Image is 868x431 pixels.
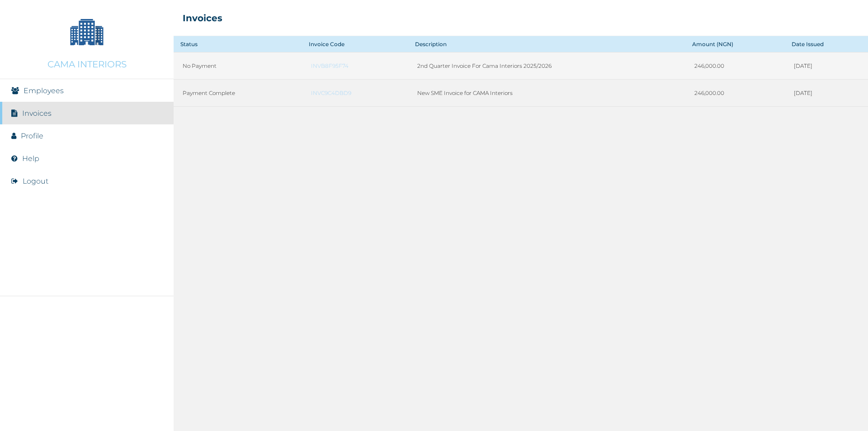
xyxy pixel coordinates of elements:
[685,36,785,52] th: Amount (NGN)
[311,62,399,69] a: INVB8F95F74
[22,109,52,118] a: Invoices
[302,36,408,52] th: Invoice Code
[9,408,165,422] img: RelianceHMO's Logo
[174,80,302,107] td: Payment Complete
[685,80,785,107] td: 246,000.00
[174,36,302,52] th: Status
[174,52,302,80] td: No Payment
[685,52,785,80] td: 246,000.00
[23,177,48,185] button: Logout
[408,80,685,107] td: New SME Invoice for CAMA Interiors
[21,132,43,140] a: Profile
[183,13,222,24] h2: Invoices
[408,36,685,52] th: Description
[785,52,868,80] td: [DATE]
[24,86,64,95] a: Employees
[311,90,399,96] a: INVC9C4DBD9
[47,59,127,70] p: CAMA INTERIORS
[785,80,868,107] td: [DATE]
[64,9,109,54] img: Company
[408,52,685,80] td: 2nd Quarter Invoice For Cama Interiors 2025/2026
[785,36,868,52] th: Date Issued
[22,154,39,163] a: Help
